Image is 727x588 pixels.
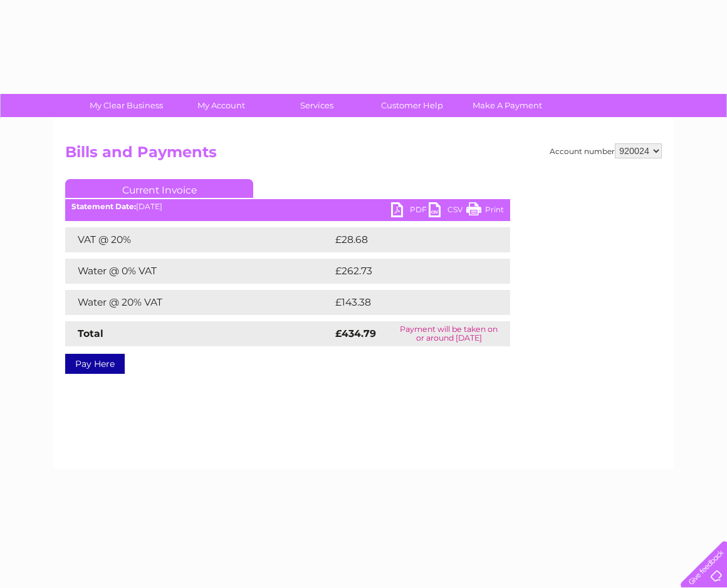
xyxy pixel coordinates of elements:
a: Make A Payment [456,94,559,117]
td: Payment will be taken on or around [DATE] [387,321,510,346]
h2: Bills and Payments [65,143,662,167]
a: CSV [429,202,466,220]
a: My Clear Business [75,94,178,117]
b: Statement Date: [71,202,136,211]
a: Print [466,202,504,220]
div: [DATE] [65,202,510,211]
strong: Total [78,328,103,339]
td: VAT @ 20% [65,227,332,252]
td: £262.73 [332,259,488,284]
td: £28.68 [332,227,486,252]
a: Current Invoice [65,179,253,198]
td: £143.38 [332,290,487,315]
a: My Account [170,94,273,117]
a: Customer Help [360,94,464,117]
a: PDF [391,202,429,220]
a: Services [265,94,369,117]
a: Pay Here [65,354,125,374]
div: Account number [550,143,662,158]
td: Water @ 0% VAT [65,259,332,284]
strong: £434.79 [335,328,376,339]
td: Water @ 20% VAT [65,290,332,315]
